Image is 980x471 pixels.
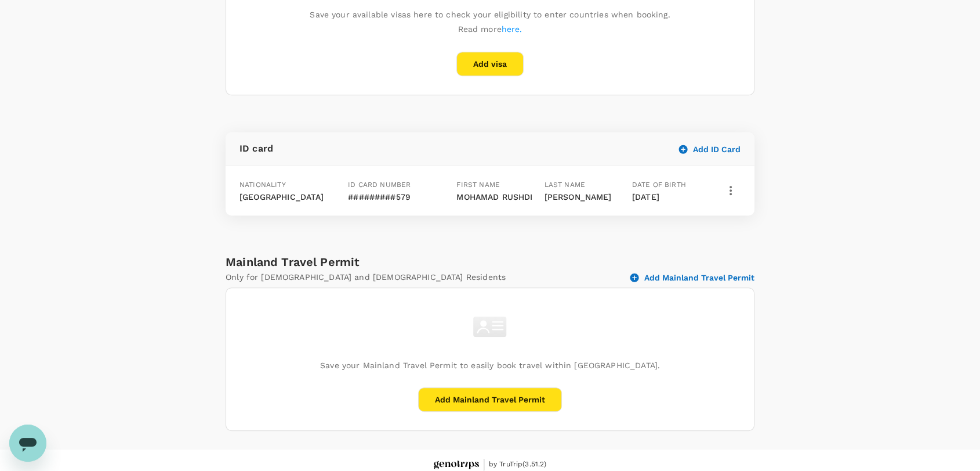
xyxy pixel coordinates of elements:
[239,181,286,189] span: Nationality
[226,253,578,271] h6: Mainland Travel Permit
[632,191,716,203] p: [DATE]
[456,52,524,76] button: Add visa
[456,181,500,189] span: First name
[632,181,686,189] span: Date of birth
[348,181,411,189] span: ID card number
[348,191,452,203] p: #########579
[502,24,522,34] a: here.
[630,272,754,283] button: Add Mainland Travel Permit
[545,191,628,203] p: [PERSON_NAME]
[9,425,46,462] iframe: Button to launch messaging window
[320,359,660,371] p: Save your Mainland Travel Permit to easily book travel within [GEOGRAPHIC_DATA].
[226,271,578,283] p: Only for [DEMOGRAPHIC_DATA] and [DEMOGRAPHIC_DATA] Residents
[310,9,670,20] p: Save your available visas here to check your eligibility to enter countries when booking.
[239,191,344,203] p: [GEOGRAPHIC_DATA]
[456,191,540,203] p: MOHAMAD RUSHDI
[458,23,522,35] p: Read more
[470,307,510,347] img: id-card
[679,144,741,154] button: Add ID Card
[489,459,547,470] span: by TruTrip ( 3.51.2 )
[545,181,585,189] span: Last name
[239,142,674,156] p: ID card
[418,387,562,412] button: Add Mainland Travel Permit
[434,461,479,469] img: Genotrips - EPOMS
